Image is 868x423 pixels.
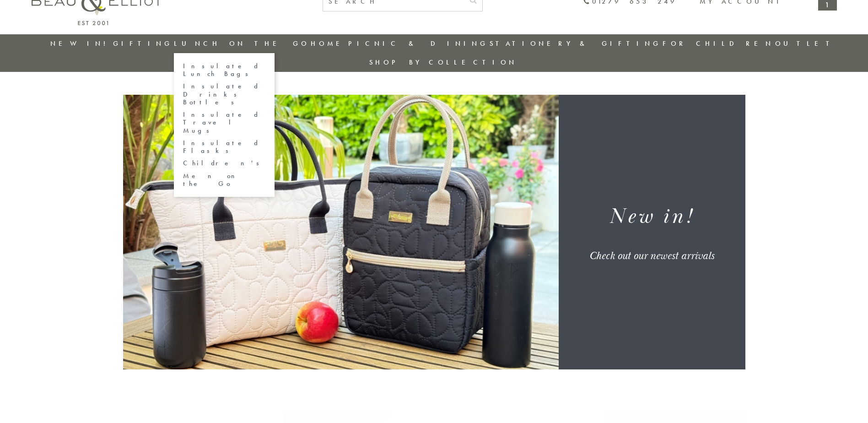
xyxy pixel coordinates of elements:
[183,111,265,135] a: Insulated Travel Mugs
[183,159,265,167] a: Children's
[570,203,734,231] h1: New in!
[490,39,661,48] a: Stationery & Gifting
[183,82,265,106] a: Insulated Drinks Bottles
[183,172,265,188] a: Men on the Go
[369,58,517,67] a: Shop by collection
[183,62,265,78] a: Insulated Lunch Bags
[311,39,347,48] a: Home
[570,249,734,263] div: Check out our newest arrivals
[183,139,265,155] a: Insulated Flasks
[775,39,836,48] a: Outlet
[113,39,173,48] a: Gifting
[174,39,309,48] a: Lunch On The Go
[50,39,112,48] a: New in!
[348,39,488,48] a: Picnic & Dining
[663,39,774,48] a: For Children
